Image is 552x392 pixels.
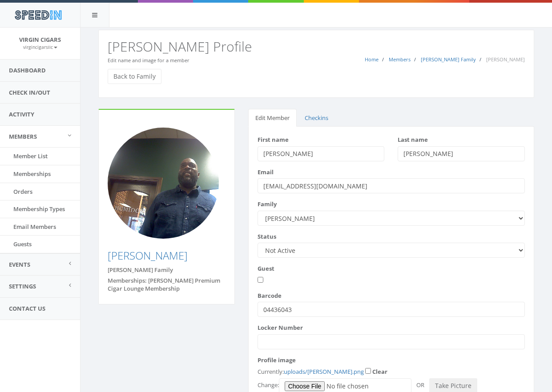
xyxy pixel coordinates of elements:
[372,368,387,376] label: Clear
[9,282,36,290] span: Settings
[365,56,379,63] a: Home
[258,324,303,332] label: Locker Number
[248,109,297,127] a: Edit Member
[389,56,411,63] a: Members
[10,7,66,23] img: speedin_logo.png
[108,57,189,64] small: Edit name and image for a member
[108,128,219,239] img: Photo
[258,200,277,208] label: Family
[258,232,276,241] label: Status
[413,381,428,389] span: OR
[284,368,364,376] a: uploads/[PERSON_NAME].png
[9,132,37,140] span: Members
[258,264,274,273] label: Guest
[108,276,226,293] div: Memberships: [PERSON_NAME] Premium Cigar Lounge Membership
[421,56,476,63] a: [PERSON_NAME] Family
[23,44,57,50] small: virgincigarsllc
[298,109,335,127] a: Checkins
[486,56,525,63] span: [PERSON_NAME]
[258,168,274,176] label: Email
[108,266,226,274] div: [PERSON_NAME] Family
[13,223,56,231] span: Email Members
[23,43,57,51] a: virgincigarsllc
[258,292,282,300] label: Barcode
[19,36,61,44] span: Virgin Cigars
[398,136,428,144] label: Last name
[9,304,45,312] span: Contact Us
[108,39,525,54] h2: [PERSON_NAME] Profile
[258,356,296,364] label: Profile image
[108,248,188,263] a: [PERSON_NAME]
[9,260,30,268] span: Events
[258,136,289,144] label: First name
[108,69,161,84] a: Back to Family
